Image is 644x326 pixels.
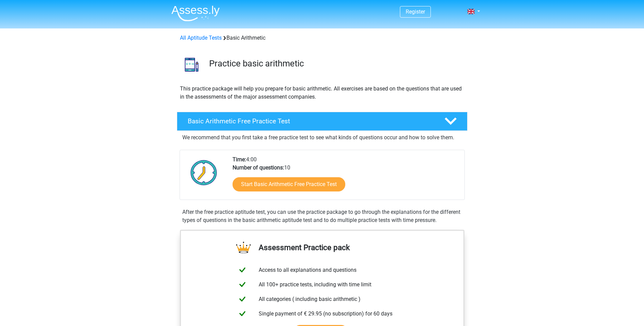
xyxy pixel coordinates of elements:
a: All Aptitude Tests [180,35,222,41]
p: This practice package will help you prepare for basic arithmetic. All exercises are based on the ... [180,85,464,101]
img: Assessly [171,5,220,21]
img: Clock [187,156,221,189]
h3: Practice basic arithmetic [209,58,462,69]
img: basic arithmetic [177,50,206,79]
p: We recommend that you first take a free practice test to see what kinds of questions occur and ho... [182,134,462,142]
a: Register [406,8,425,15]
div: 4:00 10 [227,156,464,200]
div: After the free practice aptitude test, you can use the practice package to go through the explana... [180,208,465,224]
a: Basic Arithmetic Free Practice Test [174,112,470,131]
b: Number of questions: [233,164,284,171]
h4: Basic Arithmetic Free Practice Test [188,117,434,125]
a: Start Basic Arithmetic Free Practice Test [233,177,345,191]
div: Basic Arithmetic [177,34,467,42]
b: Time: [233,156,246,163]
